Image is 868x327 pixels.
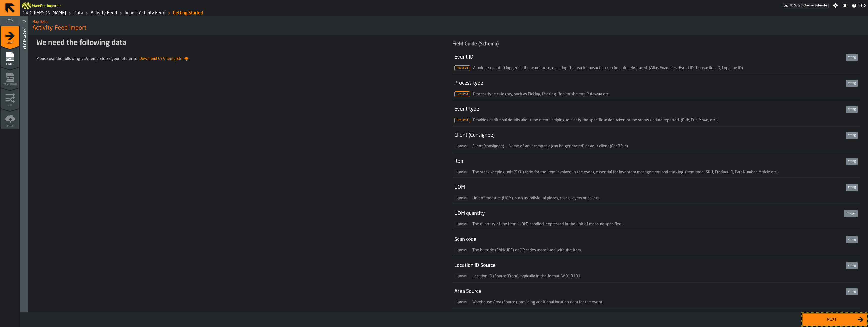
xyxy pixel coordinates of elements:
div: Client (Consignee) [454,132,844,139]
span: Help [858,3,866,9]
span: Upload [1,125,19,128]
h2: Sub Title [32,3,61,8]
span: The stock keeping unit (SKU) code for the item involved in the event, essential for inventory man... [472,170,779,174]
div: Import Helper [22,27,26,311]
span: Optional [454,196,469,201]
li: menu Upload [1,109,19,129]
div: We need the following data [36,39,444,48]
button: button-Next [802,313,867,326]
span: — [812,4,813,7]
label: button-toggle-Open [21,17,28,27]
div: Area Source [454,288,844,295]
span: Optional [454,144,469,149]
div: Event ID [454,54,844,61]
span: Required [454,91,470,97]
span: The barcode (EAN/UPC) or QR codes associated with the item. [472,248,582,252]
span: Optional [454,248,469,253]
a: link-to-/wh/i/baca6aa3-d1fc-43c0-a604-2a1c9d5db74d/import/activity/ [125,10,165,16]
li: menu Transform [1,67,19,88]
label: button-toggle-Toggle Full Menu [1,17,19,25]
div: string [846,132,858,139]
span: Warehouse Area (Source), providing additional location data for the event. [472,300,603,305]
div: Scan code [454,236,844,243]
span: Process type category, such as Picking, Packing, Replenishment, Putaway etc. [473,92,609,96]
div: Process type [454,80,844,87]
a: link-to-/wh/i/baca6aa3-d1fc-43c0-a604-2a1c9d5db74d/import/activity/7a9886f9-9ce5-46cf-9911-26f01d... [173,10,203,16]
div: UOM quantity [454,210,842,217]
div: string [846,236,858,243]
span: Required [454,118,470,123]
a: Download CSV template [139,56,188,62]
div: Field Guide (Schema) [452,41,860,48]
div: UOM [454,184,844,191]
div: string [846,288,858,295]
span: Unit of measure (UOM), such as individual pieces, cases, layers or pallets. [472,196,600,200]
div: string [846,106,858,113]
div: Menu Subscription [783,3,829,8]
div: Item [454,158,844,165]
span: The quantity of the item (UOM) handled, expressed in the unit of measure specified. [472,222,622,226]
h2: Sub Title [32,19,864,24]
div: integer [844,210,858,217]
div: string [846,54,858,61]
span: A unique event ID logged in the warehouse, ensuring that each transaction can be uniquely traced.... [473,66,743,70]
div: string [846,184,858,191]
div: string [846,158,858,165]
span: Optional [454,274,469,279]
span: Location ID (Source/From), typically in the format AA010101. [472,274,581,278]
span: Start [1,42,19,45]
div: string [846,262,858,269]
span: Subscribe [815,4,827,7]
li: menu Start [1,26,19,46]
li: menu Map [1,88,19,108]
div: string [846,80,858,87]
span: Client (consignee) — Name of your company (can be generated) or your client (For 3PLs) [472,144,628,148]
a: link-to-/wh/i/baca6aa3-d1fc-43c0-a604-2a1c9d5db74d/pricing/ [783,3,829,8]
span: Map [1,104,19,107]
a: link-to-/wh/i/baca6aa3-d1fc-43c0-a604-2a1c9d5db74d [23,10,66,16]
span: Required [454,65,470,71]
a: link-to-/wh/i/baca6aa3-d1fc-43c0-a604-2a1c9d5db74d/data/activity [91,10,117,16]
a: link-to-/wh/i/baca6aa3-d1fc-43c0-a604-2a1c9d5db74d/data [74,10,83,16]
label: button-toggle-Settings [831,3,840,8]
span: Select [1,63,19,65]
div: Location ID Source [454,262,844,269]
span: Please use the following CSV template as your reference. [36,57,138,61]
label: button-toggle-Help [850,3,868,9]
li: menu Select [1,47,19,67]
span: Transform [1,83,19,86]
nav: Breadcrumb [22,10,444,16]
label: button-toggle-Notifications [840,3,849,8]
header: Import Helper [20,16,28,312]
span: Optional [454,300,469,305]
span: Activity Feed Import [32,24,864,32]
span: No Subscription [790,4,811,7]
a: logo-header [22,1,31,10]
span: Download CSV template [139,56,188,62]
span: Optional [454,222,469,227]
span: Provides additional details about the event, helping to clarify the specific action taken or the ... [473,118,718,122]
span: Optional [454,170,469,175]
div: Next [806,317,858,323]
div: Event type [454,106,844,113]
div: title-Activity Feed Import [28,16,868,35]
